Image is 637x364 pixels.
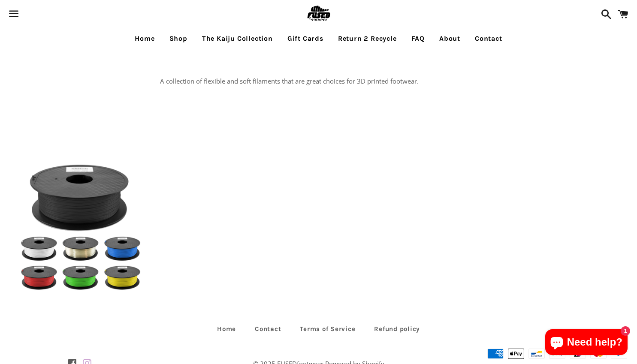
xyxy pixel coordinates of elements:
a: Terms of Service [291,322,364,336]
a: Return 2 Recycle [332,28,403,49]
p: A collection of flexible and soft filaments that are great choices for 3D printed footwear. [160,76,477,86]
a: Shop [163,28,194,49]
a: Contact [246,322,290,336]
a: About [433,28,467,49]
a: Gift Cards [281,28,330,49]
a: Home [208,322,245,336]
a: The Kaiju Collection [196,28,279,49]
a: Refund policy [365,322,429,336]
a: FAQ [405,28,431,49]
a: [3D printed Shoes] - lightweight custom 3dprinted shoes sneakers sandals fused footwear [13,159,146,292]
inbox-online-store-chat: Shopify online store chat [543,329,630,357]
a: Home [128,28,161,49]
a: Contact [468,28,509,49]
